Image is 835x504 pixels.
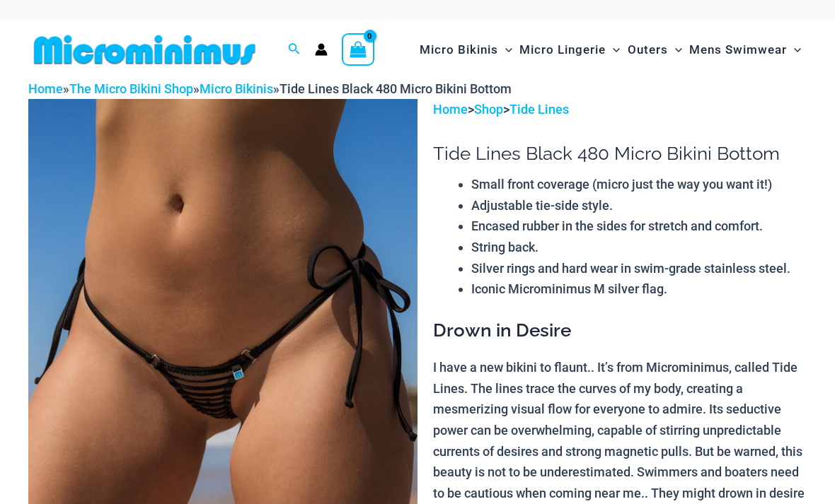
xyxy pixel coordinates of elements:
[28,34,261,66] img: MM SHOP LOGO FLAT
[28,81,63,96] a: Home
[628,32,668,68] span: Outers
[689,32,787,68] span: Mens Swimwear
[280,81,512,96] span: Tide Lines Black 480 Micro Bikini Bottom
[471,237,807,258] li: String back.
[787,32,801,68] span: Menu Toggle
[288,41,301,59] a: Search icon link
[471,195,807,216] li: Adjustable tie-side style.
[69,81,193,96] a: The Micro Bikini Shop
[416,28,516,71] a: Micro BikinisMenu ToggleMenu Toggle
[519,32,606,68] span: Micro Lingerie
[414,26,807,74] nav: Site Navigation
[624,28,686,71] a: OutersMenu ToggleMenu Toggle
[474,102,503,117] a: Shop
[516,28,623,71] a: Micro LingerieMenu ToggleMenu Toggle
[433,319,807,343] h3: Drown in Desire
[28,81,512,96] span: » » »
[509,102,569,117] a: Tide Lines
[420,32,498,68] span: Micro Bikinis
[342,33,374,66] a: View Shopping Cart, empty
[471,174,807,195] li: Small front coverage (micro just the way you want it!)
[606,32,620,68] span: Menu Toggle
[433,143,807,165] h1: Tide Lines Black 480 Micro Bikini Bottom
[686,28,805,71] a: Mens SwimwearMenu ToggleMenu Toggle
[433,102,468,117] a: Home
[200,81,273,96] a: Micro Bikinis
[471,279,807,300] li: Iconic Microminimus M silver flag.
[471,258,807,279] li: Silver rings and hard wear in swim-grade stainless steel.
[668,32,682,68] span: Menu Toggle
[498,32,512,68] span: Menu Toggle
[471,216,807,237] li: Encased rubber in the sides for stretch and comfort.
[315,43,328,56] a: Account icon link
[433,99,807,120] p: > >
